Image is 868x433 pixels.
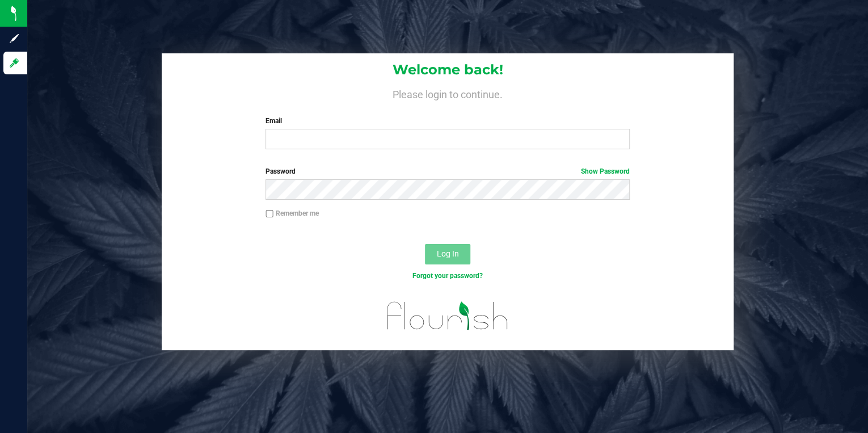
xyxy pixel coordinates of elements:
label: Remember me [266,208,319,218]
span: Log In [437,249,459,258]
input: Remember me [266,210,273,218]
a: Forgot your password? [412,272,483,280]
span: Password [266,167,296,175]
h4: Please login to continue. [162,86,734,100]
a: Show Password [581,167,630,175]
inline-svg: Log in [9,57,20,69]
label: Email [266,116,630,126]
img: flourish_logo.svg [376,293,519,339]
button: Log In [425,244,470,264]
inline-svg: Sign up [9,33,20,44]
h1: Welcome back! [162,62,734,77]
